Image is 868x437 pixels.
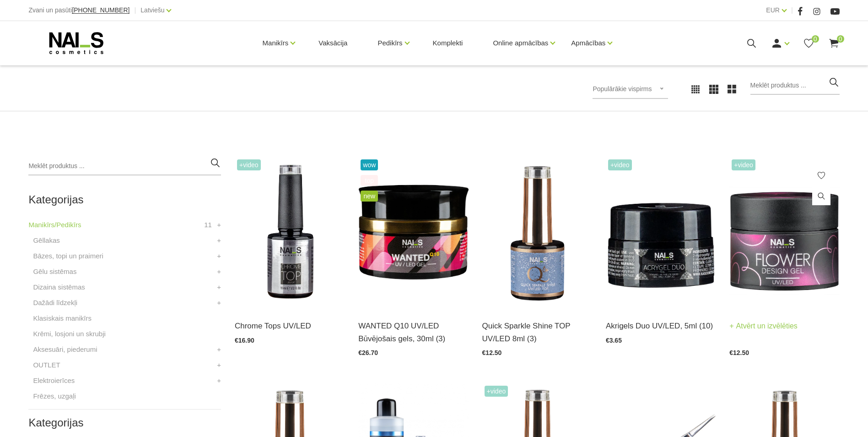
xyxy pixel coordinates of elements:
a: + [217,297,221,308]
a: Vaksācija [311,21,355,65]
a: Dažādi līdzekļi [33,297,77,308]
a: Aksesuāri, piederumi [33,344,97,355]
span: wow [361,159,378,170]
a: Bāzes, topi un praimeri [33,251,103,262]
a: 0 [803,38,814,49]
a: Elektroierīces [33,375,75,386]
span: €12.50 [482,349,502,356]
img: Kas ir AKRIGELS “DUO GEL” un kādas problēmas tas risina?• Tas apvieno ērti modelējamā akrigela un... [606,157,716,308]
a: Chrome Tops UV/LED [235,320,345,332]
span: 0 [837,35,844,43]
span: top [361,175,378,186]
span: €26.70 [358,349,378,356]
a: Latviešu [140,5,164,16]
a: Frēzes, uzgaļi [33,391,75,402]
span: Populārākie vispirms [593,85,652,93]
div: Zvani un pasūti [28,5,129,16]
img: Gels WANTED NAILS cosmetics tehniķu komanda ir radījusi gelu, kas ilgi jau ir katra meistara mekl... [358,157,468,308]
a: Pedikīrs [377,25,402,61]
span: new [361,191,378,202]
h2: Kategorijas [28,417,221,429]
span: 0 [812,35,819,43]
a: Atvērt un izvēlēties [729,320,798,333]
a: 0 [828,38,840,49]
span: +Video [485,386,508,397]
a: Akrigels Duo UV/LED, 5ml (10) [606,320,716,332]
a: Gēlu sistēmas [33,266,76,277]
a: + [217,360,221,371]
span: €12.50 [729,349,749,356]
img: Virsējais pārklājums bez lipīgā slāņa ar mirdzuma efektu.Pieejami 3 veidi:* Starlight - ar smalkā... [482,157,592,308]
a: + [217,344,221,355]
a: + [217,375,221,386]
span: +Video [732,159,755,170]
img: Flower dizaina gēls ir ilgnoturīgs gēls ar sauso ziedu elementiem. Viegli klājama formula, izcila... [729,157,839,308]
a: Apmācības [571,25,605,61]
a: EUR [766,5,780,16]
a: + [217,251,221,262]
span: €3.65 [606,337,622,344]
input: Meklēt produktus ... [28,157,221,175]
a: + [217,219,221,230]
a: Manikīrs/Pedikīrs [28,219,81,230]
a: Manikīrs [263,25,289,61]
h2: Kategorijas [28,194,221,206]
a: Quick Sparkle Shine TOP UV/LED 8ml (3) [482,320,592,344]
a: OUTLET [33,360,60,371]
span: | [134,5,136,16]
input: Meklēt produktus ... [750,76,840,95]
a: + [217,282,221,293]
span: 11 [204,219,212,230]
a: Komplekti [426,21,470,65]
a: + [217,235,221,246]
a: + [217,266,221,277]
img: Virsējais pārklājums bez lipīgā slāņa.Nodrošina izcilu spīdumu un ilgnoturību. Neatstāj nenoklāta... [235,157,345,308]
a: Gēllakas [33,235,59,246]
span: | [791,5,793,16]
a: Online apmācības [493,25,548,61]
a: WANTED Q10 UV/LED Būvējošais gels, 30ml (3) [358,320,468,344]
a: [PHONE_NUMBER] [72,7,129,14]
span: €16.90 [235,337,254,344]
a: Klasiskais manikīrs [33,313,92,324]
span: +Video [608,159,632,170]
span: +Video [237,159,261,170]
a: Krēmi, losjoni un skrubji [33,328,105,339]
a: Dizaina sistēmas [33,282,85,293]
